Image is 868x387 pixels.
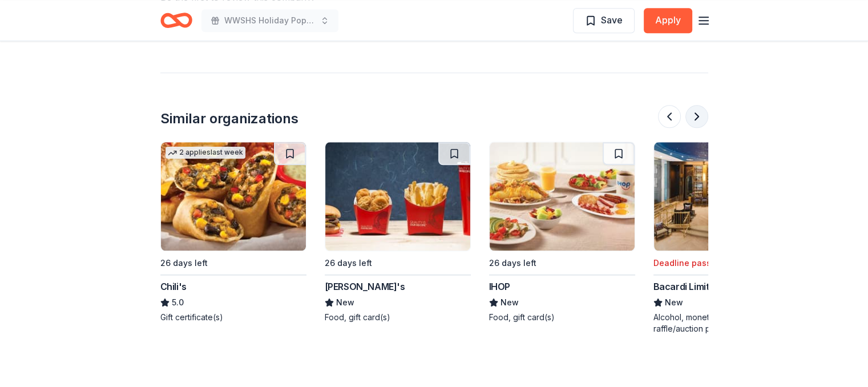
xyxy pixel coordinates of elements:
[500,296,519,309] span: New
[653,142,800,334] a: Image for Bacardi LimitedDeadline passedBacardi LimitedNewAlcohol, monetary donation, raffle/auct...
[325,142,471,323] a: Image for Wendy's26 days left[PERSON_NAME]'sNewFood, gift card(s)
[201,9,338,32] button: WWSHS Holiday Pops Band Concert
[160,7,192,34] a: Home
[165,147,245,159] div: 2 applies last week
[325,256,372,270] div: 26 days left
[172,296,184,309] span: 5.0
[653,256,721,270] div: Deadline passed
[653,312,800,334] div: Alcohol, monetary donation, raffle/auction prize(s)
[160,312,306,323] div: Gift certificate(s)
[160,280,187,293] div: Chili's
[490,142,635,251] img: Image for IHOP
[489,312,635,323] div: Food, gift card(s)
[160,256,208,270] div: 26 days left
[325,312,471,323] div: Food, gift card(s)
[325,142,470,251] img: Image for Wendy's
[601,13,623,27] span: Save
[665,296,683,309] span: New
[573,8,635,33] button: Save
[325,280,405,293] div: [PERSON_NAME]'s
[653,280,720,293] div: Bacardi Limited
[654,142,799,251] img: Image for Bacardi Limited
[160,142,306,323] a: Image for Chili's2 applieslast week26 days leftChili's5.0Gift certificate(s)
[336,296,354,309] span: New
[224,14,316,27] span: WWSHS Holiday Pops Band Concert
[161,142,306,251] img: Image for Chili's
[489,256,536,270] div: 26 days left
[644,8,692,33] button: Apply
[160,110,298,128] div: Similar organizations
[489,142,635,323] a: Image for IHOP26 days leftIHOPNewFood, gift card(s)
[489,280,510,293] div: IHOP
